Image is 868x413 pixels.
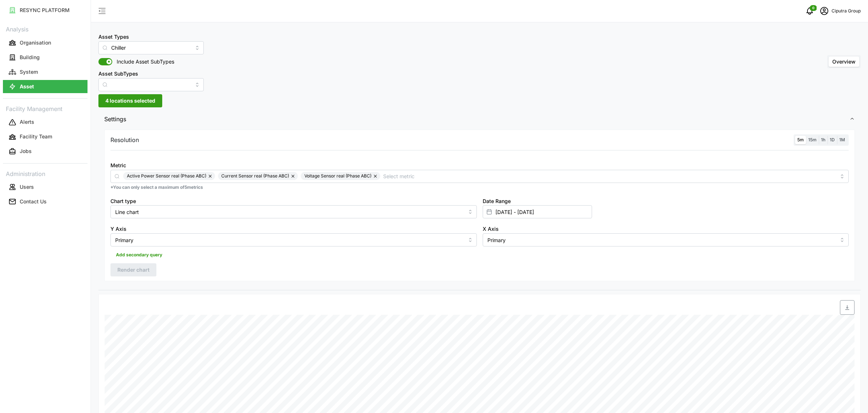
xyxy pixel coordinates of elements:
[20,118,34,126] p: Alerts
[3,116,87,129] button: Alerts
[483,205,592,218] input: Select date range
[821,137,825,142] span: 1h
[812,5,814,11] span: 0
[3,145,87,158] button: Jobs
[3,36,87,49] button: Organisation
[110,184,849,191] p: *You can only select a maximum of 5 metrics
[830,137,835,142] span: 1D
[304,172,371,180] span: Voltage Sensor real (Phase ABC)
[3,51,87,64] button: Building
[110,233,477,246] input: Select Y axis
[20,198,47,205] p: Contact Us
[802,4,817,18] button: notifications
[20,148,32,155] p: Jobs
[3,23,87,34] p: Analysis
[3,144,87,159] a: Jobs
[3,50,87,65] a: Building
[3,65,87,79] button: System
[110,249,168,260] button: Add secondary query
[3,79,87,94] a: Asset
[98,33,129,41] label: Asset Types
[110,135,139,145] p: Resolution
[817,4,832,18] button: schedule
[110,197,136,205] label: Chart type
[3,180,87,194] a: Users
[98,110,861,128] button: Settings
[112,58,174,65] span: Include Asset SubTypes
[105,95,155,107] span: 4 locations selected
[483,233,849,246] input: Select X axis
[483,197,511,205] label: Date Range
[20,39,51,46] p: Organisation
[3,194,87,209] a: Contact Us
[110,205,477,218] input: Select chart type
[110,161,126,169] label: Metric
[98,128,861,290] div: Settings
[20,7,70,14] p: RESYNC PLATFORM
[832,58,856,65] span: Overview
[3,115,87,130] a: Alerts
[3,180,87,194] button: Users
[110,263,156,276] button: Render chart
[3,4,87,17] button: RESYNC PLATFORM
[3,130,87,144] button: Facility Team
[116,250,162,260] span: Add secondary query
[808,137,817,142] span: 15m
[483,225,499,233] label: X Axis
[20,54,40,61] p: Building
[98,70,138,78] label: Asset SubTypes
[797,137,804,142] span: 5m
[832,8,861,15] p: Ciputra Group
[3,168,87,179] p: Administration
[3,35,87,50] a: Organisation
[20,83,34,90] p: Asset
[3,130,87,144] a: Facility Team
[839,137,845,142] span: 1M
[3,3,87,18] a: RESYNC PLATFORM
[20,133,52,140] p: Facility Team
[221,172,289,180] span: Current Sensor real (Phase ABC)
[127,172,206,180] span: Active Power Sensor real (Phase ABC)
[3,65,87,79] a: System
[3,80,87,93] button: Asset
[20,183,34,191] p: Users
[117,264,149,276] span: Render chart
[20,68,38,76] p: System
[98,94,162,107] button: 4 locations selected
[3,195,87,208] button: Contact Us
[110,225,126,233] label: Y Axis
[3,103,87,114] p: Facility Management
[104,110,849,128] span: Settings
[383,172,836,180] input: Select metric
